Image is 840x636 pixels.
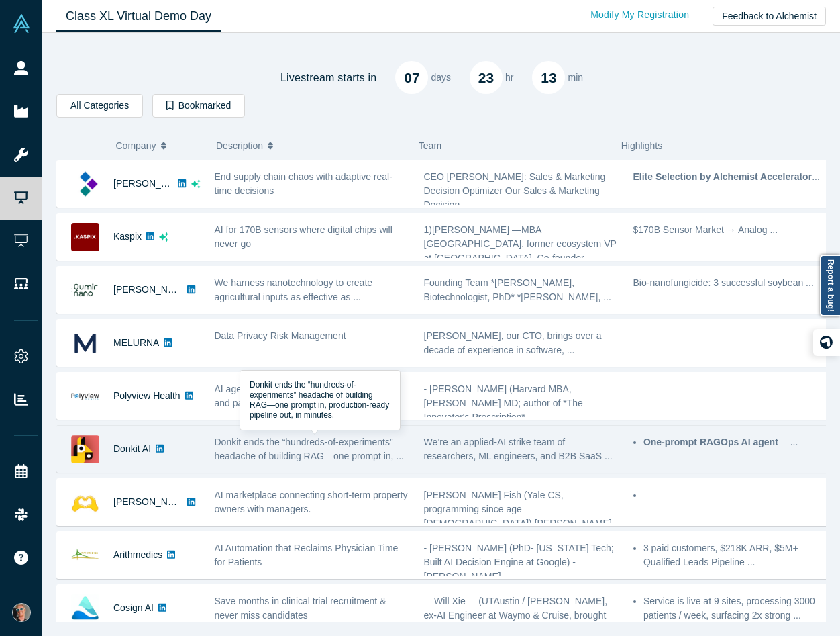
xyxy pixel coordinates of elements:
li: 3 paid customers, $218K ARR, $5M+ Qualified Leads Pipeline ... [643,541,829,570]
span: AI agents in health care to assist providers and patients, produce marketing ... [215,383,392,408]
span: CEO [PERSON_NAME]: Sales & Marketing Decision Optimizer Our Sales & Marketing Decision ... [424,171,606,210]
span: AI for 170B sensors where digital chips will never go [215,224,392,249]
p: ... [633,170,829,184]
p: $170B Sensor Market → Analog ... [633,223,829,237]
span: [PERSON_NAME], our CTO, brings over a decade of experience in software, ... [424,330,602,355]
span: AI marketplace connecting short-term property owners with managers. [215,490,408,514]
p: Bio-nanofungicide: 3 successful soybean ... [633,276,829,290]
span: Data Privacy Risk Management [215,330,346,341]
button: Bookmarked [152,94,245,118]
h4: Livestream starts in [280,71,377,84]
p: days [431,71,451,85]
a: MELURNA [113,337,159,348]
p: hr [505,71,513,85]
button: All Categories [56,94,143,118]
button: Company [116,132,203,160]
span: Company [116,132,156,160]
span: Save months in clinical trial recruitment & never miss candidates [215,596,386,621]
img: Besty AI's Logo [71,488,99,516]
img: Laurent Rains's Account [12,603,31,622]
span: [PERSON_NAME] Fish (Yale CS, programming since age [DEMOGRAPHIC_DATA]) [PERSON_NAME] (owner of 35... [424,490,612,543]
img: Cosign AI's Logo [71,594,99,623]
span: - [PERSON_NAME] (Harvard MBA, [PERSON_NAME] MD; author of *The Innovator's Prescription* ... [424,383,583,422]
a: Modify My Registration [576,3,703,27]
li: — ... [643,435,829,449]
img: Polyview Health's Logo [71,382,99,410]
img: Donkit AI's Logo [71,435,99,463]
img: Kimaru AI's Logo [71,170,99,198]
p: min [568,71,583,85]
a: Polyview Health [113,390,180,401]
img: Alchemist Vault Logo [12,14,31,33]
span: Highlights [621,140,662,151]
span: Team [419,140,441,151]
span: We’re an applied-AI strike team of researchers, ML engineers, and B2B SaaS ... [424,437,613,461]
svg: dsa ai sparkles [191,179,201,189]
img: Qumir Nano's Logo [71,276,99,304]
div: 23 [470,61,503,94]
div: 13 [532,61,565,94]
a: [PERSON_NAME] [113,178,191,189]
img: Kaspix's Logo [71,223,99,251]
span: Founding Team *[PERSON_NAME], Biotechnologist, PhD* *[PERSON_NAME], ... [424,277,611,302]
a: Cosign AI [113,602,154,613]
a: Report a bug! [820,255,840,316]
span: End supply chain chaos with adaptive real-time decisions [215,171,392,196]
span: Description [216,132,263,160]
button: Description [216,132,405,160]
a: Class XL Virtual Demo Day [56,1,221,32]
span: - [PERSON_NAME] (PhD- [US_STATE] Tech; Built AI Decision Engine at Google) - [PERSON_NAME] ... [424,543,614,582]
span: AI Automation that Reclaims Physician Time for Patients [215,543,399,567]
button: Feedback to Alchemist [713,7,826,26]
span: __Will Xie__ (UTAustin / [PERSON_NAME], ex-AI Engineer at Waymo & Cruise, brought the first ... [424,596,608,635]
svg: dsa ai sparkles [159,232,168,242]
strong: Elite Selection by Alchemist Accelerator [633,171,812,182]
span: We harness nanotechnology to create agricultural inputs as effective as ... [215,277,373,302]
div: 07 [395,61,428,94]
strong: One-prompt RAGOps AI agent [643,437,778,447]
a: [PERSON_NAME] AI [113,496,201,507]
span: Donkit ends the “hundreds-of-experiments” headache of building RAG—one prompt in, ... [215,437,405,461]
li: Service is live at 9 sites, processing 3000 patients / week, surfacing 2x strong ... [643,594,829,623]
img: MELURNA's Logo [71,329,99,357]
a: Kaspix [113,231,142,242]
a: Donkit AI [113,443,151,454]
a: [PERSON_NAME] [113,284,191,295]
a: Arithmedics [113,549,162,560]
img: Arithmedics's Logo [71,541,99,570]
span: 1)[PERSON_NAME] —MBA [GEOGRAPHIC_DATA], former ecosystem VP at [GEOGRAPHIC_DATA]. Co-founder ... [424,224,617,263]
